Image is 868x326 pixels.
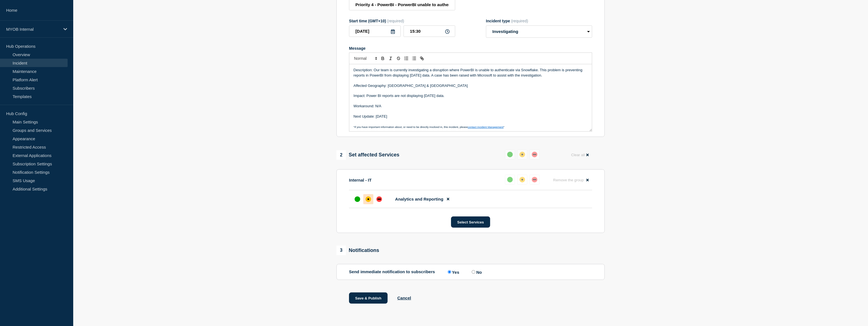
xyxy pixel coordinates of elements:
[517,175,527,185] button: affected
[517,149,527,160] button: affected
[354,83,588,88] p: Affected Geography: [GEOGRAPHIC_DATA] & [GEOGRAPHIC_DATA]
[507,152,513,157] div: up
[352,55,379,62] span: Font size
[376,196,382,202] div: down
[366,196,371,202] div: affected
[504,125,504,129] span: "
[336,246,346,255] span: 3
[532,177,537,182] div: down
[349,178,372,182] p: Internal - IT
[354,114,588,119] p: Next Update: [DATE]
[6,27,60,32] p: MYOB Internal
[468,125,504,129] a: contact Incident Management
[349,292,388,304] button: Save & Publish
[486,25,592,38] select: Incident type
[349,46,592,51] div: Message
[511,19,528,23] span: (required)
[404,25,455,37] input: HH:MM
[387,55,395,62] button: Toggle italic text
[451,216,490,228] button: Select Services
[402,55,410,62] button: Toggle ordered list
[410,55,418,62] button: Toggle bulleted list
[354,68,588,78] p: Description: Our team is currently investigating a disruption where PowerBI is unable to authenti...
[530,175,540,185] button: down
[418,55,426,62] button: Toggle link
[505,149,515,160] button: up
[568,149,592,160] button: Clear all
[336,150,346,160] span: 2
[395,197,444,201] span: Analytics and Reporting
[349,25,401,37] input: YYYY-MM-DD
[530,149,540,160] button: down
[397,296,411,300] button: Cancel
[446,269,459,275] label: Yes
[472,270,475,274] input: No
[355,196,360,202] div: up
[349,269,592,275] div: Send immediate notification to subscribers
[520,177,525,182] div: affected
[507,177,513,182] div: up
[470,269,482,275] label: No
[505,175,515,185] button: up
[448,270,451,274] input: Yes
[486,19,592,23] div: Incident type
[354,125,468,129] span: "If you have important information about, or need to be directly involved in, this incident, please
[553,178,584,182] span: Remove the group
[395,55,402,62] button: Toggle strikethrough text
[354,104,588,109] p: Workaround: N/A
[349,64,592,131] div: Message
[336,246,379,255] div: Notifications
[387,19,404,23] span: (required)
[336,150,399,160] div: Set affected Services
[550,175,592,185] button: Remove the group
[349,19,455,23] div: Start time (GMT+10)
[532,152,537,157] div: down
[520,152,525,157] div: affected
[354,93,588,98] p: Impact: Power BI reports are not displaying [DATE] data.
[379,55,387,62] button: Toggle bold text
[349,269,435,275] p: Send immediate notification to subscribers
